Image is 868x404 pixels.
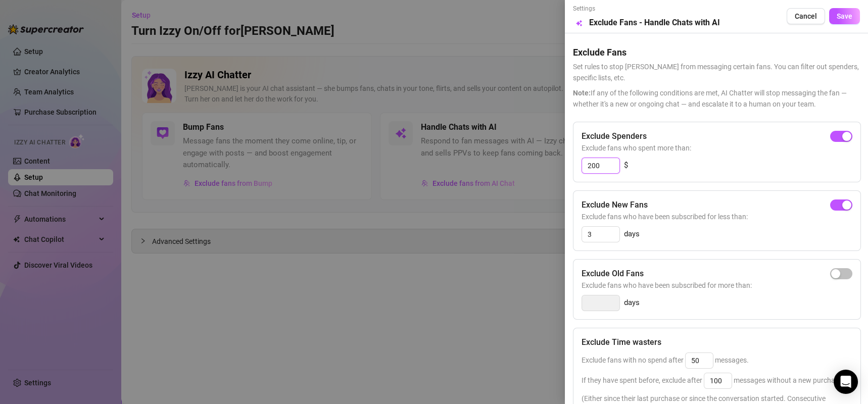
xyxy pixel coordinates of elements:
span: Exclude fans who have been subscribed for more than: [582,280,852,291]
h5: Exclude Old Fans [582,268,644,280]
span: days [624,297,640,309]
span: Exclude fans who spent more than: [582,142,852,154]
span: Cancel [795,12,817,20]
span: Exclude fans with no spend after messages. [582,356,749,364]
div: Open Intercom Messenger [834,370,858,394]
span: If they have spent before, exclude after messages without a new purchase. [582,376,844,384]
button: Cancel [787,8,825,24]
span: $ [624,160,628,172]
span: Exclude fans who have been subscribed for less than: [582,211,852,222]
h5: Exclude Time wasters [582,336,661,348]
h5: Exclude Fans - Handle Chats with AI [589,17,720,29]
h5: Exclude Spenders [582,130,647,142]
span: Settings [573,4,720,14]
span: Save [837,12,852,20]
h5: Exclude New Fans [582,199,648,211]
button: Save [829,8,860,24]
span: Note: [573,89,591,97]
h5: Exclude Fans [573,45,860,59]
span: days [624,228,640,240]
span: If any of the following conditions are met, AI Chatter will stop messaging the fan — whether it's... [573,87,860,110]
span: Set rules to stop [PERSON_NAME] from messaging certain fans. You can filter out spenders, specifi... [573,61,860,83]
